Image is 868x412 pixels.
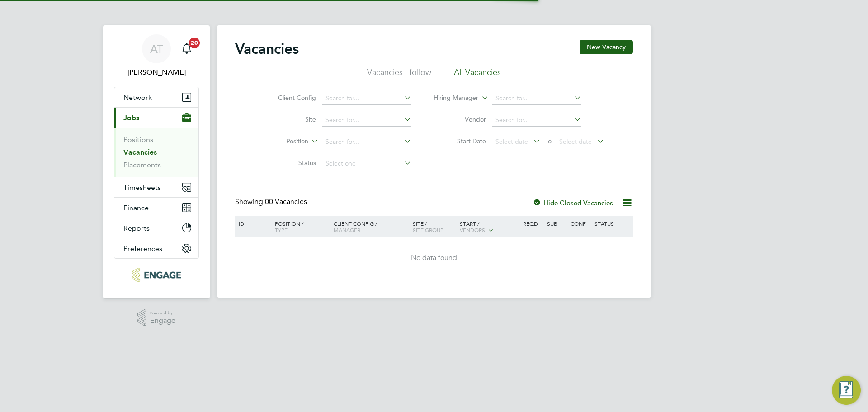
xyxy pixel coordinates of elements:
[123,224,150,232] span: Reports
[123,244,162,253] span: Preferences
[542,135,554,147] span: To
[559,137,592,146] span: Select date
[114,177,198,197] button: Timesheets
[236,216,268,231] div: ID
[114,87,198,107] button: Network
[123,148,157,156] a: Vacancies
[123,93,152,102] span: Network
[460,226,485,233] span: Vendors
[132,268,180,282] img: rgbrec-logo-retina.png
[150,317,175,325] span: Engage
[454,67,501,83] li: All Vacancies
[268,216,331,237] div: Position /
[123,114,139,122] span: Jobs
[114,34,199,78] a: AT[PERSON_NAME]
[434,137,486,145] label: Start Date
[265,197,307,206] span: 00 Vacancies
[189,38,200,48] span: 20
[322,157,411,170] input: Select one
[545,216,568,231] div: Sub
[114,268,199,282] a: Go to home page
[580,40,633,54] button: New Vacancy
[832,376,861,405] button: Engage Resource Center
[521,216,544,231] div: Reqd
[150,43,163,55] span: AT
[275,226,288,233] span: Type
[114,218,198,238] button: Reports
[413,226,443,233] span: Site Group
[592,216,632,231] div: Status
[137,309,176,327] a: Powered byEngage
[123,161,161,169] a: Placements
[123,183,161,192] span: Timesheets
[264,115,316,123] label: Site
[331,216,410,237] div: Client Config /
[334,226,360,233] span: Manager
[114,108,198,128] button: Jobs
[492,92,581,105] input: Search for...
[495,137,528,146] span: Select date
[533,199,613,207] label: Hide Closed Vacancies
[103,25,210,298] nav: Main navigation
[426,94,478,103] label: Hiring Manager
[434,115,486,123] label: Vendor
[114,128,198,177] div: Jobs
[235,197,309,207] div: Showing
[367,67,431,83] li: Vacancies I follow
[114,198,198,218] button: Finance
[114,67,199,78] span: Angela Turner
[264,94,316,102] label: Client Config
[123,135,153,144] a: Positions
[150,309,175,317] span: Powered by
[178,34,196,63] a: 20
[410,216,458,237] div: Site /
[322,114,411,127] input: Search for...
[322,136,411,148] input: Search for...
[123,204,149,212] span: Finance
[236,253,632,263] div: No data found
[114,238,198,258] button: Preferences
[256,137,308,146] label: Position
[322,92,411,105] input: Search for...
[458,216,521,238] div: Start /
[264,159,316,167] label: Status
[568,216,592,231] div: Conf
[492,114,581,127] input: Search for...
[235,40,299,58] h2: Vacancies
